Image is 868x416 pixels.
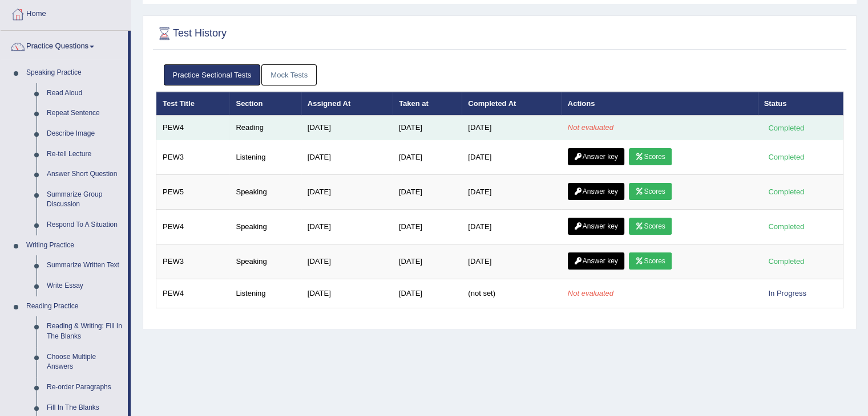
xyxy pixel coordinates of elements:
[42,316,128,346] a: Reading & Writing: Fill In The Blanks
[229,140,301,174] td: Listening
[229,209,301,244] td: Speaking
[568,218,624,235] a: Answer key
[156,174,230,209] td: PEW5
[462,244,561,279] td: [DATE]
[462,140,561,174] td: [DATE]
[393,116,462,140] td: [DATE]
[301,244,393,279] td: [DATE]
[1,31,128,59] a: Practice Questions
[301,174,393,209] td: [DATE]
[568,289,613,297] em: Not evaluated
[462,209,561,244] td: [DATE]
[156,116,230,140] td: PEW4
[42,164,128,185] a: Answer Short Question
[301,92,393,116] th: Assigned At
[156,244,230,279] td: PEW3
[764,186,809,198] div: Completed
[301,209,393,244] td: [DATE]
[42,377,128,398] a: Re-order Paragraphs
[462,92,561,116] th: Completed At
[629,218,671,235] a: Scores
[42,215,128,235] a: Respond To A Situation
[156,279,230,308] td: PEW4
[568,123,613,132] em: Not evaluated
[21,235,128,256] a: Writing Practice
[42,185,128,215] a: Summarize Group Discussion
[301,140,393,174] td: [DATE]
[156,92,230,116] th: Test Title
[42,124,128,144] a: Describe Image
[301,279,393,308] td: [DATE]
[229,92,301,116] th: Section
[764,122,809,134] div: Completed
[261,64,317,85] a: Mock Tests
[42,144,128,165] a: Re-tell Lecture
[393,140,462,174] td: [DATE]
[229,244,301,279] td: Speaking
[758,92,843,116] th: Status
[764,221,809,233] div: Completed
[42,347,128,377] a: Choose Multiple Answers
[156,140,230,174] td: PEW3
[229,279,301,308] td: Listening
[21,63,128,83] a: Speaking Practice
[629,148,671,165] a: Scores
[764,255,809,267] div: Completed
[393,209,462,244] td: [DATE]
[42,83,128,104] a: Read Aloud
[301,116,393,140] td: [DATE]
[156,209,230,244] td: PEW4
[42,276,128,296] a: Write Essay
[393,92,462,116] th: Taken at
[764,287,811,299] div: In Progress
[393,174,462,209] td: [DATE]
[164,64,261,85] a: Practice Sectional Tests
[42,255,128,276] a: Summarize Written Text
[568,148,624,165] a: Answer key
[21,296,128,317] a: Reading Practice
[393,279,462,308] td: [DATE]
[629,183,671,200] a: Scores
[462,174,561,209] td: [DATE]
[393,244,462,279] td: [DATE]
[462,116,561,140] td: [DATE]
[562,92,758,116] th: Actions
[229,174,301,209] td: Speaking
[42,103,128,124] a: Repeat Sentence
[568,252,624,270] a: Answer key
[629,252,671,270] a: Scores
[229,116,301,140] td: Reading
[764,151,809,163] div: Completed
[468,289,495,297] span: (not set)
[568,183,624,200] a: Answer key
[156,25,227,42] h2: Test History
